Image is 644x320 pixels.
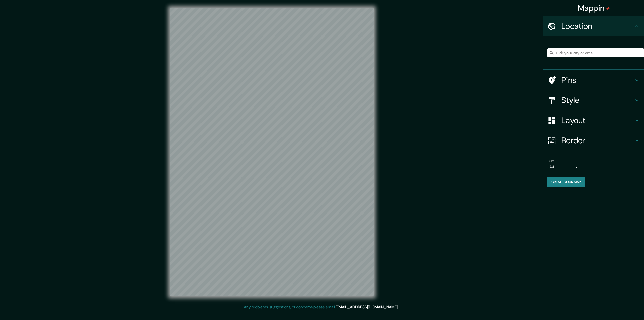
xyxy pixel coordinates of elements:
h4: Pins [561,75,634,85]
h4: Mappin [578,3,610,13]
canvas: Map [170,8,374,296]
img: pin-icon.png [606,7,610,11]
div: Layout [543,110,644,130]
p: Any problems, suggestions, or concerns please email . [244,304,398,310]
div: Style [543,90,644,110]
h4: Style [561,95,634,105]
div: Pins [543,70,644,90]
a: [EMAIL_ADDRESS][DOMAIN_NAME] [336,304,398,310]
h4: Layout [561,115,634,125]
h4: Location [561,21,634,31]
label: Size [549,159,555,163]
div: Border [543,130,644,151]
h4: Border [561,135,634,146]
div: . [399,304,400,310]
button: Create your map [547,177,585,187]
div: A4 [549,163,580,171]
div: . [398,304,399,310]
div: Location [543,16,644,36]
input: Pick your city or area [547,48,644,57]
